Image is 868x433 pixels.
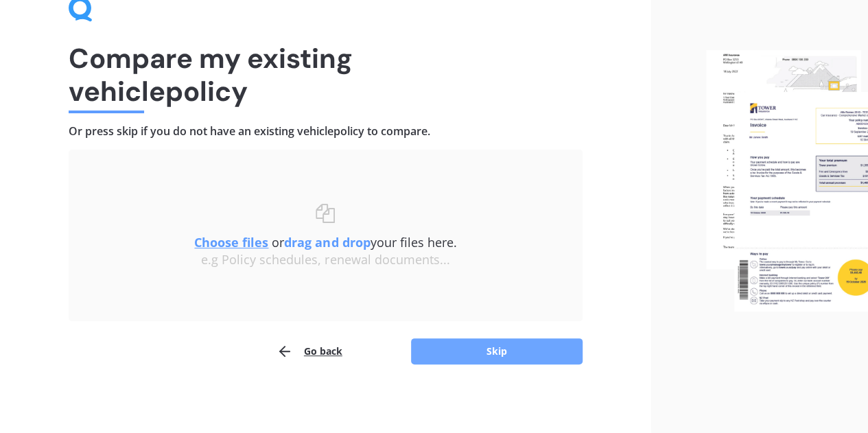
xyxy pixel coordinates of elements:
u: Choose files [194,234,268,250]
button: Skip [411,338,583,364]
div: e.g Policy schedules, renewal documents... [96,253,555,268]
img: files.webp [706,50,868,312]
h1: Compare my existing vehicle policy [69,42,583,108]
h4: Or press skip if you do not have an existing vehicle policy to compare. [69,124,583,139]
button: Go back [277,338,342,365]
span: or your files here. [194,234,456,250]
b: drag and drop [284,234,370,250]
